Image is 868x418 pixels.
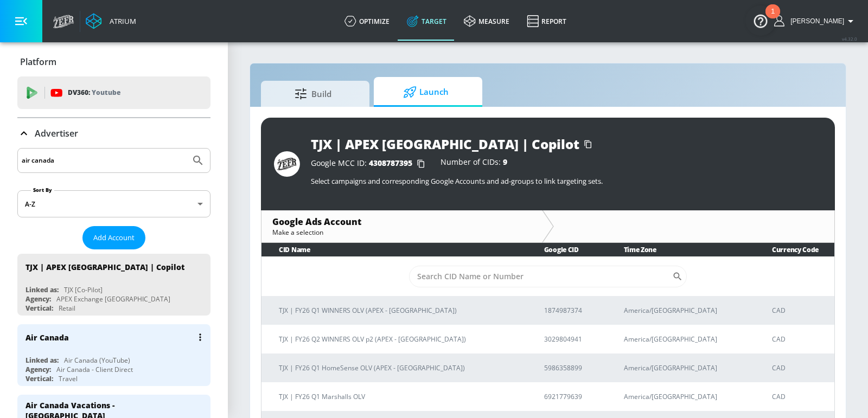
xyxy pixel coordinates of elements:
p: 3029804941 [544,333,598,345]
div: Number of CIDs: [441,158,507,169]
div: TJX | APEX [GEOGRAPHIC_DATA] | Copilot [311,135,579,153]
div: Agency: [25,365,51,374]
th: Time Zone [607,243,755,256]
p: Platform [20,56,56,68]
p: 6921779639 [544,391,598,402]
button: Open Resource Center, 1 new notification [745,5,776,36]
div: A-Z [17,190,210,217]
p: America/[GEOGRAPHIC_DATA] [624,362,746,374]
span: Launch [385,79,467,105]
p: CAD [772,305,826,316]
p: CAD [772,333,826,345]
button: [PERSON_NAME] [774,15,857,28]
p: America/[GEOGRAPHIC_DATA] [624,305,746,316]
div: Google Ads Account [272,216,531,228]
span: login as: eugenia.kim@zefr.com [786,17,844,25]
p: America/[GEOGRAPHIC_DATA] [624,333,746,345]
p: CAD [772,391,826,402]
div: Air CanadaLinked as:Air Canada (YouTube)Agency:Air Canada - Client DirectVertical:Travel [17,324,210,386]
div: Advertiser [17,118,210,149]
div: DV360: Youtube [17,76,210,109]
div: TJX [Co-Pilot] [64,285,103,294]
div: TJX | APEX [GEOGRAPHIC_DATA] | Copilot [25,262,184,272]
div: Google MCC ID: [311,158,430,169]
button: Add Account [82,226,145,249]
th: CID Name [261,243,527,256]
div: Linked as: [25,356,59,365]
div: Search CID Name or Number [409,266,687,287]
div: 1 [771,11,775,25]
p: TJX | FY26 Q1 WINNERS OLV (APEX - [GEOGRAPHIC_DATA]) [279,305,518,316]
p: TJX | FY26 Q1 HomeSense OLV (APEX - [GEOGRAPHIC_DATA]) [279,362,518,374]
p: Select campaigns and corresponding Google Accounts and ad-groups to link targeting sets. [311,176,822,186]
span: v 4.32.0 [842,36,857,42]
a: Report [518,2,575,41]
div: Travel [59,374,78,383]
p: TJX | FY26 Q2 WINNERS OLV p2 (APEX - [GEOGRAPHIC_DATA]) [279,333,518,345]
div: Make a selection [272,228,531,237]
a: optimize [336,2,398,41]
div: Linked as: [25,285,59,294]
div: APEX Exchange [GEOGRAPHIC_DATA] [56,294,170,304]
p: 5986358899 [544,362,598,374]
span: 4308787395 [369,158,412,168]
p: Youtube [92,87,120,98]
p: 1874987374 [544,305,598,316]
span: Add Account [93,231,135,244]
div: TJX | APEX [GEOGRAPHIC_DATA] | CopilotLinked as:TJX [Co-Pilot]Agency:APEX Exchange [GEOGRAPHIC_DA... [17,254,210,316]
p: DV360: [68,87,120,99]
a: Target [398,2,455,41]
th: Google CID [527,243,607,256]
p: America/[GEOGRAPHIC_DATA] [624,391,746,402]
div: Platform [17,47,210,77]
label: Sort By [31,187,54,194]
div: Agency: [25,294,51,304]
input: Search by name [22,153,186,168]
div: Air Canada [25,332,69,343]
div: Air Canada (YouTube) [64,356,130,365]
th: Currency Code [755,243,834,256]
div: Air Canada - Client Direct [56,365,133,374]
a: Atrium [86,13,136,29]
div: Vertical: [25,304,53,313]
p: CAD [772,362,826,374]
input: Search CID Name or Number [409,266,672,287]
span: Build [272,81,354,107]
div: Vertical: [25,374,53,383]
div: Atrium [105,16,136,26]
p: TJX | FY26 Q1 Marshalls OLV [279,391,518,402]
button: Submit Search [186,149,210,172]
a: measure [455,2,518,41]
div: Retail [59,304,75,313]
div: Google Ads AccountMake a selection [261,210,542,242]
p: Advertiser [35,127,78,139]
span: 9 [503,157,507,167]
